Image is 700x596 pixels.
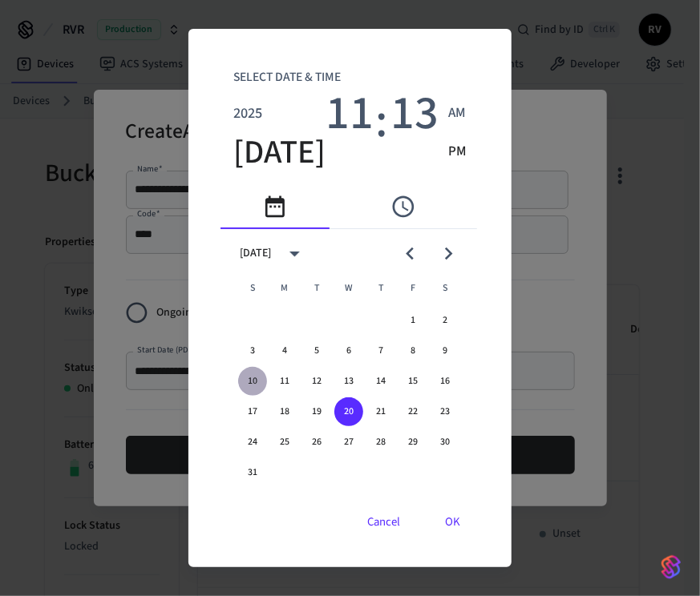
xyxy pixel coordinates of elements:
span: Select date & time [233,61,341,95]
button: 9 [431,336,459,365]
span: Tuesday [302,272,331,304]
button: 15 [399,367,427,396]
span: 11 [326,87,374,142]
button: 20 [334,397,363,426]
button: 4 [270,336,299,365]
button: 24 [238,428,267,457]
button: 30 [431,428,459,457]
button: 6 [334,336,363,365]
button: 14 [366,367,395,396]
button: 31 [238,458,267,487]
button: 17 [238,397,267,426]
button: pick date [221,184,330,228]
button: 28 [366,428,395,457]
button: 7 [366,336,395,365]
button: 13 [334,367,363,396]
span: PM [448,142,467,163]
div: [DATE] [240,245,271,262]
button: 10 [238,367,267,396]
button: 19 [302,397,331,426]
span: AM [449,103,467,124]
span: [DATE] [233,132,326,172]
button: Cancel [348,503,419,542]
span: : [375,95,387,171]
span: Thursday [366,272,395,304]
button: 22 [399,397,427,426]
span: Monday [270,272,299,304]
button: OK [426,503,479,542]
button: PM [448,133,467,171]
span: Friday [399,272,427,304]
button: 12 [302,367,331,396]
button: 8 [399,336,427,365]
span: Wednesday [334,272,363,304]
span: Saturday [431,272,459,304]
button: 29 [399,428,427,457]
button: 21 [366,397,395,426]
button: Previous month [391,235,429,272]
button: 18 [270,397,299,426]
button: 11 [326,95,374,133]
button: AM [448,95,467,133]
span: Sunday [238,272,267,304]
button: 16 [431,367,459,396]
img: SeamLogoGradient.69752ec5.svg [662,554,681,580]
button: 3 [238,336,267,365]
button: 2 [431,306,459,335]
span: 2025 [233,103,262,124]
span: 13 [390,87,439,142]
button: pick time [349,184,458,228]
button: 1 [399,306,427,335]
button: [DATE] [233,133,326,171]
button: 25 [270,428,299,457]
button: 13 [390,95,439,133]
button: 26 [302,428,331,457]
button: 2025 [233,95,262,133]
button: Next month [430,235,467,272]
button: 11 [270,367,299,396]
button: 5 [302,336,331,365]
button: 27 [334,428,363,457]
button: calendar view is open, switch to year view [276,235,314,272]
button: 23 [431,397,459,426]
